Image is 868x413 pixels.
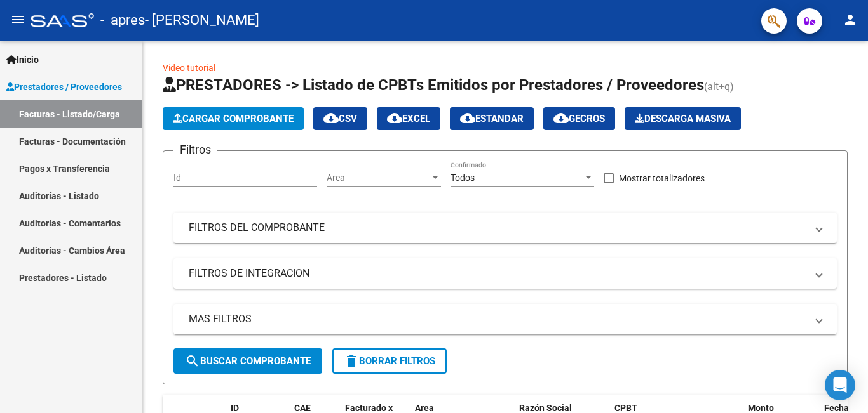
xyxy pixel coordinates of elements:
button: Buscar Comprobante [173,348,322,374]
span: CSV [323,113,357,124]
span: (alt+q) [704,81,734,93]
mat-icon: search [185,353,200,369]
button: Estandar [450,107,534,130]
span: CAE [294,403,311,413]
span: Monto [748,403,774,413]
mat-icon: menu [10,12,25,27]
span: Mostrar totalizadores [619,171,705,186]
span: Area [327,173,430,183]
mat-icon: cloud_download [460,110,475,126]
span: Prestadores / Proveedores [6,80,122,94]
mat-expansion-panel-header: FILTROS DEL COMPROBANTE [173,213,837,243]
span: PRESTADORES -> Listado de CPBTs Emitidos por Prestadores / Proveedores [163,76,704,94]
h3: Filtros [173,141,217,159]
span: Area [415,403,434,413]
span: CPBT [614,403,637,413]
mat-icon: cloud_download [323,110,339,126]
mat-icon: cloud_download [553,110,569,126]
span: Todos [451,173,475,183]
app-download-masive: Descarga masiva de comprobantes (adjuntos) [625,107,741,130]
span: Gecros [553,113,605,124]
span: ID [231,403,239,413]
span: Buscar Comprobante [185,355,311,367]
span: Inicio [6,53,39,67]
span: Borrar Filtros [344,355,435,367]
button: Gecros [543,107,615,130]
span: EXCEL [387,113,430,124]
button: Borrar Filtros [332,348,447,374]
span: Razón Social [519,403,572,413]
a: Video tutorial [163,63,215,73]
mat-icon: person [843,12,858,27]
mat-expansion-panel-header: MAS FILTROS [173,304,837,334]
mat-panel-title: FILTROS DEL COMPROBANTE [189,221,806,235]
mat-expansion-panel-header: FILTROS DE INTEGRACION [173,258,837,289]
span: - [PERSON_NAME] [145,6,259,34]
span: Cargar Comprobante [173,113,294,124]
button: EXCEL [377,107,440,130]
button: Cargar Comprobante [163,107,304,130]
mat-panel-title: MAS FILTROS [189,312,806,326]
span: Descarga Masiva [635,113,731,124]
mat-icon: delete [344,353,359,369]
mat-icon: cloud_download [387,110,402,126]
button: CSV [313,107,367,130]
div: Open Intercom Messenger [825,370,855,400]
button: Descarga Masiva [625,107,741,130]
span: Estandar [460,113,524,124]
mat-panel-title: FILTROS DE INTEGRACION [189,266,806,280]
span: - apres [100,6,145,34]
